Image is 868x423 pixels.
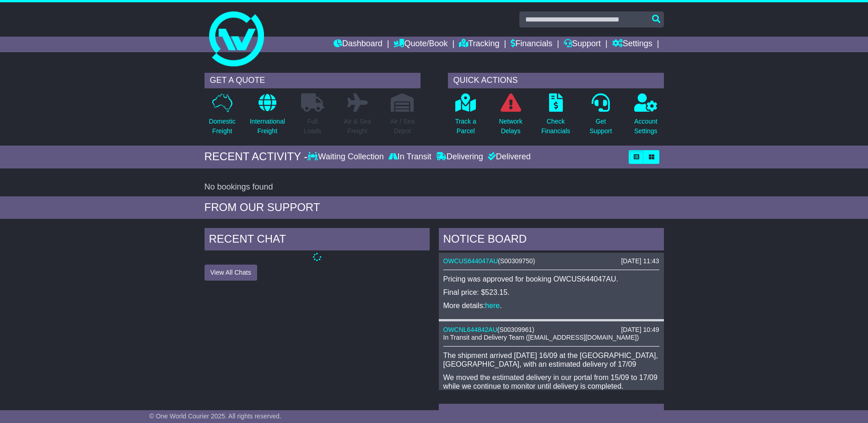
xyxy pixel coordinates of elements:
[250,117,285,136] p: International Freight
[455,117,476,136] p: Track a Parcel
[564,37,601,52] a: Support
[334,37,383,52] a: Dashboard
[621,326,659,334] div: [DATE] 10:49
[205,150,308,163] div: RECENT ACTIVITY -
[589,93,612,141] a: GetSupport
[589,117,612,136] p: Get Support
[511,37,552,52] a: Financials
[443,326,659,334] div: ( )
[443,334,639,341] span: In Transit and Delivery Team ([EMAIL_ADDRESS][DOMAIN_NAME])
[205,228,430,253] div: RECENT CHAT
[434,152,485,162] div: Delivering
[498,93,523,141] a: NetworkDelays
[443,326,497,333] a: OWCNL644842AU
[205,265,257,281] button: View All Chats
[249,93,286,141] a: InternationalFreight
[459,37,499,52] a: Tracking
[499,326,532,333] span: S00309961
[205,201,664,214] div: FROM OUR SUPPORT
[209,117,235,136] p: Domestic Freight
[448,73,664,88] div: QUICK ACTIONS
[443,351,659,369] p: The shipment arrived [DATE] 16/09 at the [GEOGRAPHIC_DATA], [GEOGRAPHIC_DATA], with an estimated ...
[205,182,664,192] div: No bookings found
[500,257,533,265] span: S00309750
[443,257,659,265] div: ( )
[208,93,236,141] a: DomesticFreight
[443,373,659,390] p: We moved the estimated delivery in our portal from 15/09 to 17/09 while we continue to monitor un...
[443,275,659,283] p: Pricing was approved for booking OWCUS644047AU.
[443,257,498,265] a: OWCUS644047AU
[621,257,659,265] div: [DATE] 11:43
[390,117,415,136] p: Air / Sea Depot
[301,117,324,136] p: Full Loads
[439,228,664,253] div: NOTICE BOARD
[344,117,371,136] p: Air & Sea Freight
[485,302,500,309] a: here
[541,117,570,136] p: Check Financials
[149,412,281,420] span: © One World Courier 2025. All rights reserved.
[634,117,658,136] p: Account Settings
[443,288,659,297] p: Final price: $523.15.
[307,152,386,162] div: Waiting Collection
[634,93,658,141] a: AccountSettings
[612,37,652,52] a: Settings
[499,117,522,136] p: Network Delays
[541,93,571,141] a: CheckFinancials
[443,301,659,310] p: More details: .
[455,93,477,141] a: Track aParcel
[205,73,421,88] div: GET A QUOTE
[485,152,531,162] div: Delivered
[394,37,447,52] a: Quote/Book
[386,152,434,162] div: In Transit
